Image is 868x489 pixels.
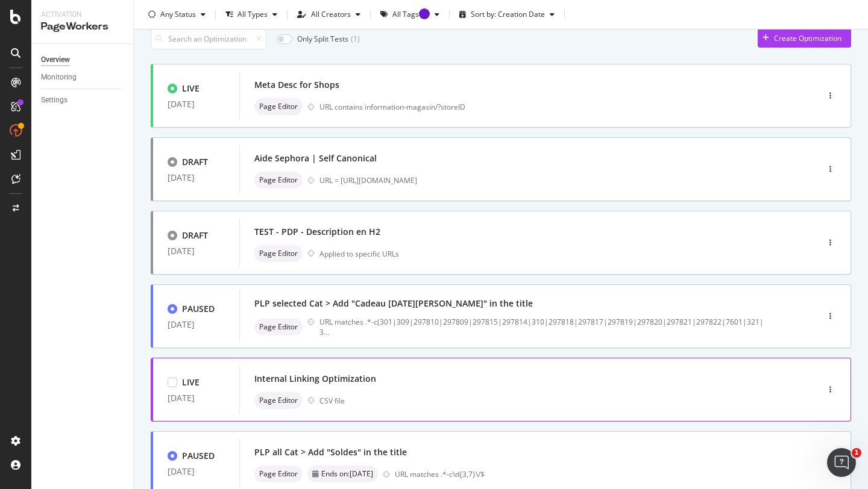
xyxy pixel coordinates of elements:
a: Settings [41,94,125,107]
div: neutral label [307,466,378,482]
div: URL = [URL][DOMAIN_NAME] [319,175,767,185]
div: neutral label [254,172,303,188]
div: PageWorkers [41,20,124,34]
button: All TagsTooltip anchor [376,5,444,24]
div: Create Optimization [774,33,841,43]
input: Search an Optimization [151,28,266,49]
button: Any Status [143,5,210,24]
div: Sort by: Creation Date [471,11,545,18]
div: LIVE [182,376,200,388]
div: neutral label [254,98,303,115]
div: [DATE] [168,173,225,182]
div: PLP all Cat > Add "Soldes" in the title [254,446,407,458]
div: [DATE] [168,467,225,476]
iframe: Intercom live chat [827,448,856,477]
div: LIVE [182,83,200,95]
button: Sort by: Creation Date [454,5,559,24]
div: URL matches .*-c\d{3,7}\/$ [395,469,767,479]
span: Page Editor [259,103,298,110]
button: Create Optimization [758,28,851,48]
span: ... [324,327,329,337]
button: All Creators [292,5,365,24]
div: Settings [41,94,68,107]
div: All Types [237,11,268,18]
div: URL contains information-magasin/?storeID [319,102,767,112]
div: DRAFT [182,229,208,241]
div: Meta Desc for Shops [254,79,339,91]
div: Monitoring [41,71,77,84]
div: Applied to specific URLs [319,249,399,259]
div: All Creators [311,11,351,18]
div: URL matches .*-c(301|309|297810|297809|297815|297814|310|297818|297817|297819|297820|297821|29782... [319,317,767,337]
div: Internal Linking Optimization [254,373,376,385]
div: [DATE] [168,246,225,256]
button: All Types [221,5,282,24]
a: Overview [41,54,125,66]
div: [DATE] [168,393,225,403]
div: DRAFT [182,156,208,168]
span: Page Editor [259,323,298,331]
div: Overview [41,54,70,66]
span: Page Editor [259,176,298,184]
div: neutral label [254,319,303,335]
div: CSV file [319,396,345,406]
div: Aide Sephora | Self Canonical [254,152,377,164]
span: Ends on: [DATE] [321,470,373,478]
div: PAUSED [182,303,215,315]
div: Tooltip anchor [419,8,430,19]
span: Page Editor [259,397,298,404]
div: ( 1 ) [351,34,360,44]
div: neutral label [254,392,303,409]
div: Activation [41,10,124,20]
div: PLP selected Cat > Add "Cadeau [DATE][PERSON_NAME]" in the title [254,297,533,310]
span: Page Editor [259,250,298,257]
div: [DATE] [168,99,225,109]
div: TEST - PDP - Description en H2 [254,226,380,238]
span: 1 [852,448,861,458]
a: Monitoring [41,71,125,84]
div: Only Split Tests [297,34,348,44]
div: PAUSED [182,450,215,462]
div: Any Status [160,11,196,18]
div: [DATE] [168,320,225,329]
div: neutral label [254,245,303,262]
div: All Tags [392,11,430,18]
div: neutral label [254,466,303,482]
span: Page Editor [259,470,298,478]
